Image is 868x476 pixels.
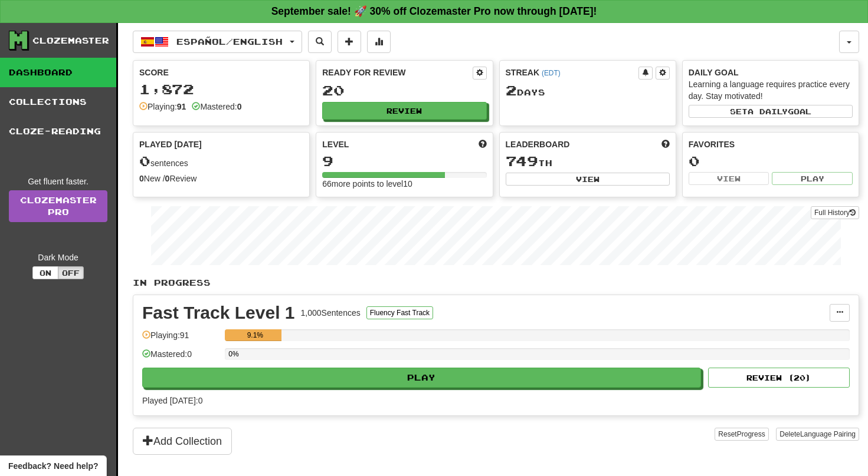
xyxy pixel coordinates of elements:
div: 66 more points to level 10 [322,178,486,190]
div: 9 [322,154,486,168]
div: Score [139,67,303,78]
button: On [32,266,58,279]
span: Progress [737,430,765,438]
strong: 0 [139,174,144,183]
strong: 91 [177,102,186,111]
strong: September sale! 🚀 30% off Clozemaster Pro now through [DATE]! [271,5,597,17]
div: Favorites [689,138,853,150]
span: 749 [506,153,538,169]
button: Play [142,368,701,388]
div: Ready for Review [322,67,472,78]
button: Review (20) [708,368,850,388]
button: Add Collection [133,428,232,455]
div: Learning a language requires practice every day. Stay motivated! [689,78,853,102]
strong: 0 [237,102,242,111]
button: Seta dailygoal [689,105,853,118]
div: Day s [506,83,670,98]
span: Open feedback widget [8,460,98,472]
button: Review [322,102,486,120]
div: Get fluent faster. [9,176,107,187]
div: 1,000 Sentences [301,307,361,319]
span: Score more points to level up [479,138,487,150]
span: Played [DATE] [139,138,202,150]
button: ResetProgress [715,428,768,441]
button: DeleteLanguage Pairing [776,428,859,441]
button: View [506,173,670,186]
button: Search sentences [308,31,332,53]
div: th [506,154,670,169]
span: 0 [139,153,150,169]
button: Full History [811,206,859,219]
button: More stats [367,31,391,53]
button: Play [772,172,853,185]
button: Off [58,266,84,279]
div: 1,872 [139,82,303,97]
span: Leaderboard [506,138,570,150]
div: 9.1% [228,329,281,341]
div: Playing: 91 [142,329,219,349]
span: This week in points, UTC [661,138,670,150]
button: Fluency Fast Track [366,306,433,319]
div: Mastered: 0 [142,348,219,368]
div: Streak [506,67,638,78]
div: sentences [139,154,303,169]
div: Dark Mode [9,252,107,263]
div: 20 [322,83,486,98]
a: ClozemasterPro [9,190,107,222]
button: Español/English [133,31,302,53]
div: New / Review [139,173,303,184]
span: a daily [748,107,788,115]
div: Daily Goal [689,67,853,78]
div: Playing: [139,101,186,113]
span: Language Pairing [800,430,856,438]
span: 2 [506,82,517,98]
button: View [689,172,769,185]
span: Played [DATE]: 0 [142,396,202,405]
button: Add sentence to collection [338,31,361,53]
a: (EDT) [542,69,561,77]
div: Mastered: [192,101,241,113]
span: Español / English [176,37,283,47]
strong: 0 [165,174,170,183]
div: 0 [689,154,853,168]
span: Level [322,138,349,150]
div: Fast Track Level 1 [142,304,295,322]
p: In Progress [133,277,859,289]
div: Clozemaster [32,35,109,47]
